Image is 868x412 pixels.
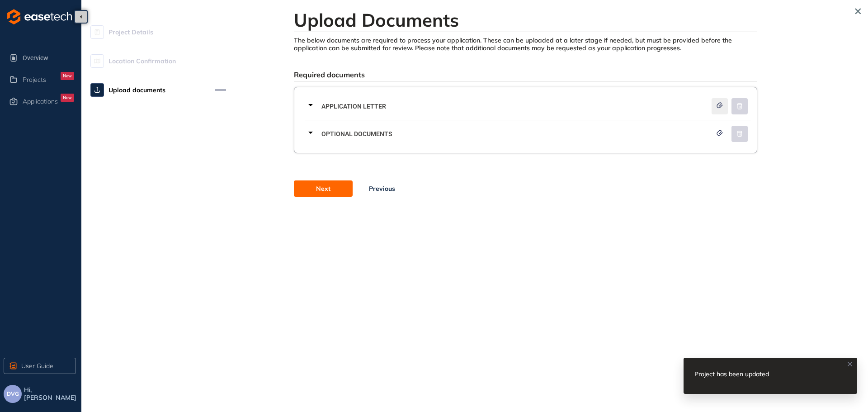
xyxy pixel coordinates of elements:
div: The below documents are required to process your application. These can be uploaded at a later st... [294,37,757,52]
span: Project Details [108,23,153,41]
div: New [61,72,74,80]
span: Required documents [294,70,365,79]
span: Hi, [PERSON_NAME] [24,386,78,402]
h2: Upload Documents [294,9,757,31]
button: Previous [353,180,411,197]
span: Applications [23,98,58,105]
span: Optional documents [321,129,712,139]
div: Optional documents [305,120,751,147]
span: DVG [7,391,19,397]
span: Overview [23,49,74,67]
div: New [61,94,74,102]
span: Upload documents [108,81,165,99]
span: Location Confirmation [108,52,176,70]
div: Project has been updated [694,369,780,379]
span: Projects [23,76,46,84]
button: DVG [4,385,22,403]
img: logo [7,9,72,24]
button: User Guide [4,358,76,374]
span: Next [316,184,330,194]
button: Next [294,180,353,197]
span: User Guide [21,361,53,371]
div: Application letter [305,93,751,120]
span: Application letter [321,101,712,111]
span: Previous [369,184,395,194]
